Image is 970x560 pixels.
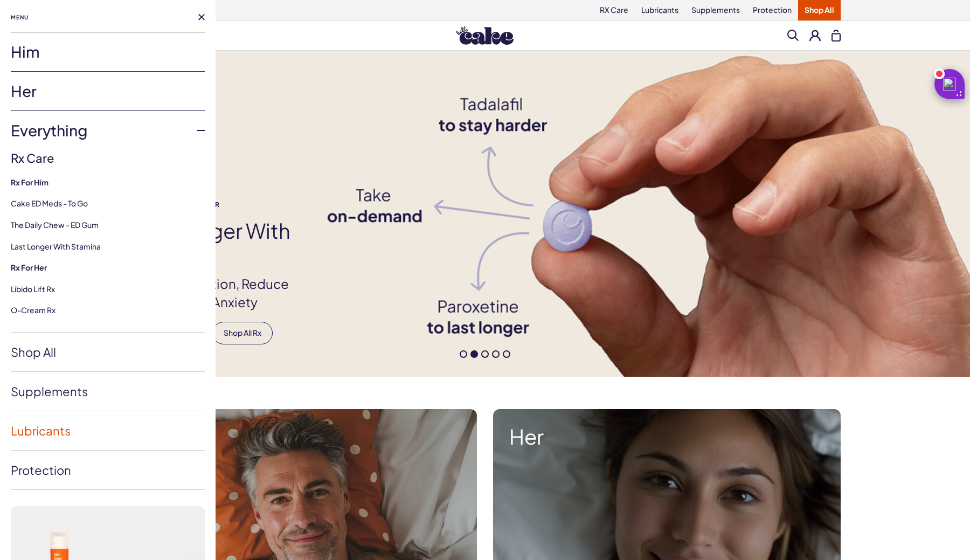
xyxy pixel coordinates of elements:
[11,411,205,450] a: Lubricants
[11,451,205,489] a: Protection
[129,201,335,208] span: Endurance Enhancer
[456,26,514,45] img: Hello Cake
[145,425,461,448] strong: Him
[11,333,205,371] a: Shop All
[11,198,88,208] a: Cake ED Meds - To Go
[129,219,335,265] h1: Last Longer with Stamina
[509,425,824,448] strong: Her
[11,11,29,24] span: Menu
[11,262,205,273] a: Rx For Her
[11,72,205,110] a: Her
[11,177,205,188] a: Rx For Him
[11,220,99,230] a: The Daily Chew - ED Gum
[129,275,335,311] p: Delay Ejaculation, Reduce Performance Anxiety
[11,32,205,71] a: Him
[11,305,56,315] a: O-Cream Rx
[11,241,101,251] a: Last Longer with Stamina
[11,150,205,167] h3: Rx Care
[212,322,273,344] a: Shop All Rx
[11,284,55,294] a: Libido Lift Rx
[11,372,205,411] a: Supplements
[11,111,205,150] a: Everything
